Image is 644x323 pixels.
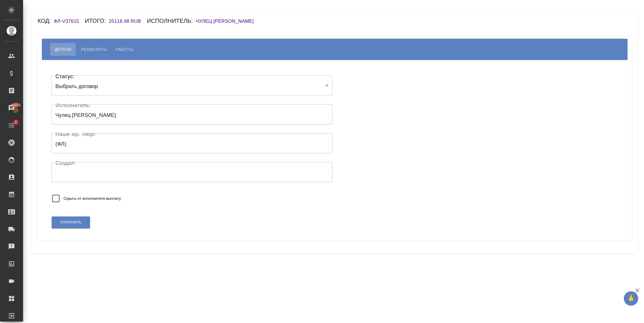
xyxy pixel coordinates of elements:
a: Чулец [PERSON_NAME] [196,19,259,24]
span: 7 [11,120,20,125]
a: 7 [1,118,22,132]
span: Детали [55,46,71,53]
span: Реквизиты [81,46,107,53]
h6: ФЛ-V37615 [54,18,85,24]
h6: Код: [38,18,54,24]
span: 43221 [8,102,24,108]
h6: Исполнитель: [147,18,196,24]
h6: Чулец [PERSON_NAME] [196,18,259,24]
a: 43221 [1,101,22,115]
button: Сохранить [52,216,90,228]
span: Сохранить [60,220,81,225]
div: Выбрать договор [51,78,332,95]
span: 🙏 [626,292,636,305]
span: Скрыть от исполнителя выплату [63,196,121,201]
button: 🙏 [624,291,638,306]
h6: Итого: [85,18,109,24]
span: Работы [116,46,133,53]
h6: 25118.48 RUB [109,18,147,24]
